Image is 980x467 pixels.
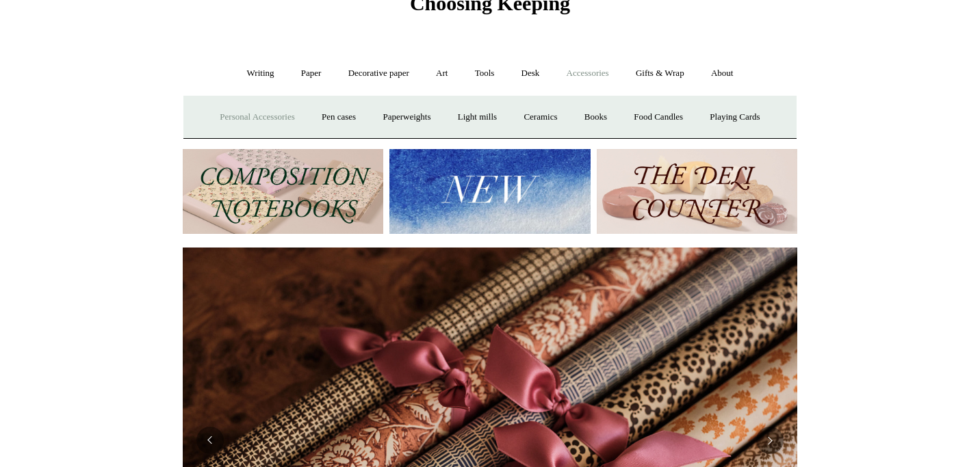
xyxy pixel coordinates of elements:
a: About [699,55,746,92]
a: Light mills [446,99,509,135]
img: New.jpg__PID:f73bdf93-380a-4a35-bcfe-7823039498e1 [389,149,590,235]
a: Desk [509,55,552,92]
a: Paperweights [370,99,443,135]
a: Pen cases [309,99,368,135]
button: Next [756,427,784,454]
a: Writing [235,55,287,92]
img: 202302 Composition ledgers.jpg__PID:69722ee6-fa44-49dd-a067-31375e5d54ec [183,149,383,235]
a: Art [424,55,460,92]
a: Personal Accessories [207,99,307,135]
a: Books [572,99,619,135]
a: Tools [463,55,507,92]
a: Ceramics [511,99,569,135]
a: Gifts & Wrap [623,55,697,92]
a: Accessories [554,55,621,92]
a: Playing Cards [697,99,772,135]
a: Paper [289,55,334,92]
img: The Deli Counter [597,149,797,235]
button: Previous [196,427,224,454]
a: Food Candles [621,99,695,135]
a: Choosing Keeping [410,3,570,12]
a: Decorative paper [336,55,422,92]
